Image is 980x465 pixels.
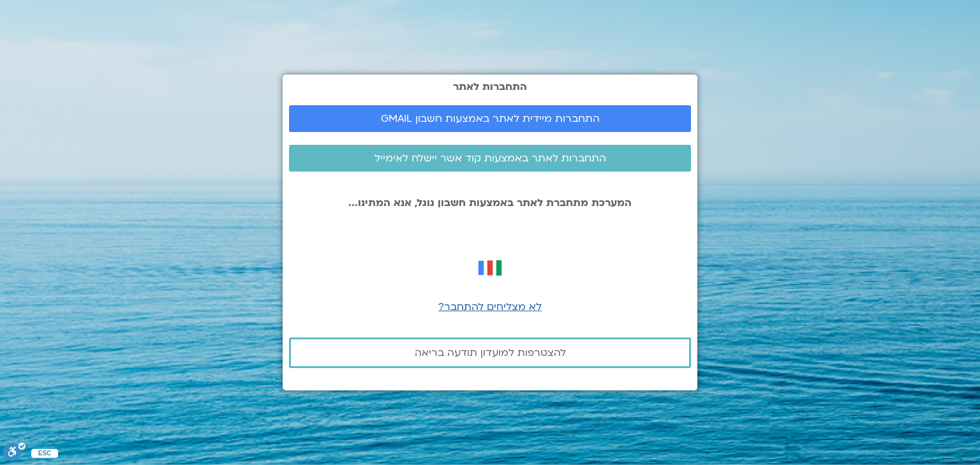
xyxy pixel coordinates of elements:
span: התחברות לאתר באמצעות קוד אשר יישלח לאימייל [375,152,606,164]
span: התחברות מיידית לאתר באמצעות חשבון GMAIL [381,113,600,124]
h2: התחברות לאתר [289,81,691,92]
a: להצטרפות למועדון תודעה בריאה [289,337,691,368]
a: התחברות לאתר באמצעות קוד אשר יישלח לאימייל [289,145,691,172]
a: התחברות מיידית לאתר באמצעות חשבון GMAIL [289,105,691,132]
p: המערכת מתחברת לאתר באמצעות חשבון גוגל, אנא המתינו... [289,197,691,209]
span: להצטרפות למועדון תודעה בריאה [415,347,566,358]
a: לא מצליחים להתחבר? [438,300,542,314]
